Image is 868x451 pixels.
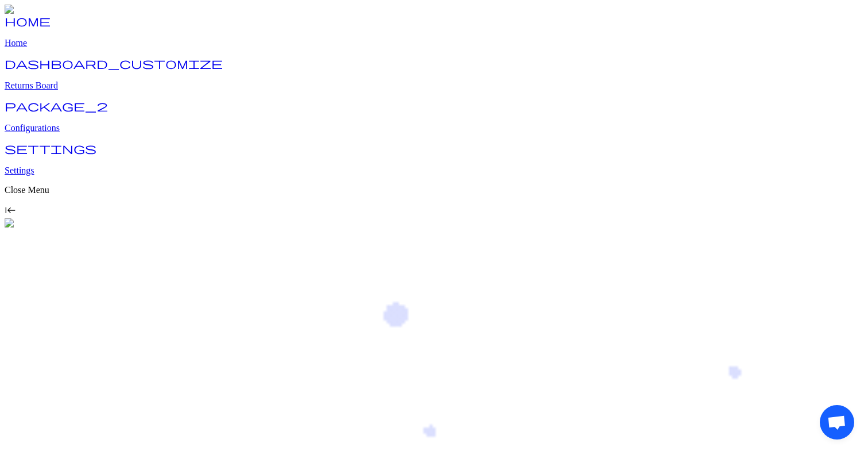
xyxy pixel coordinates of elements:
[5,218,79,229] img: commonGraphics
[5,185,863,195] p: Close Menu
[5,61,863,91] a: dashboard_customize Returns Board
[5,165,863,176] p: Settings
[5,18,863,48] a: home Home
[5,100,108,111] span: package_2
[5,185,863,218] div: Close Menukeyboard_tab_rtl
[5,15,51,26] span: home
[5,5,33,15] img: Logo
[5,123,863,133] p: Configurations
[5,38,863,48] p: Home
[5,103,863,133] a: package_2 Configurations
[5,205,16,216] span: keyboard_tab_rtl
[820,405,854,440] div: Open chat
[5,57,223,69] span: dashboard_customize
[5,80,863,91] p: Returns Board
[5,142,96,154] span: settings
[5,146,863,176] a: settings Settings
